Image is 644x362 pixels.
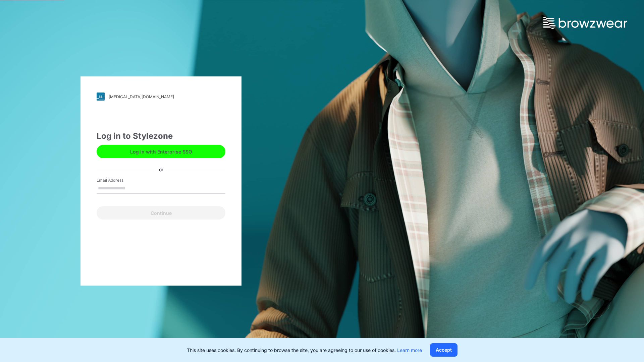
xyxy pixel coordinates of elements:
[97,177,144,183] label: Email Address
[97,93,225,101] a: [MEDICAL_DATA][DOMAIN_NAME]
[97,130,225,142] div: Log in to Stylezone
[397,347,422,353] a: Learn more
[187,347,422,354] p: This site uses cookies. By continuing to browse the site, you are agreeing to our use of cookies.
[154,166,169,173] div: or
[97,145,225,158] button: Log in with Enterprise SSO
[97,93,105,101] img: svg+xml;base64,PHN2ZyB3aWR0aD0iMjgiIGhlaWdodD0iMjgiIHZpZXdCb3g9IjAgMCAyOCAyOCIgZmlsbD0ibm9uZSIgeG...
[430,343,458,357] button: Accept
[109,94,174,99] div: [MEDICAL_DATA][DOMAIN_NAME]
[543,17,627,29] img: browzwear-logo.73288ffb.svg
